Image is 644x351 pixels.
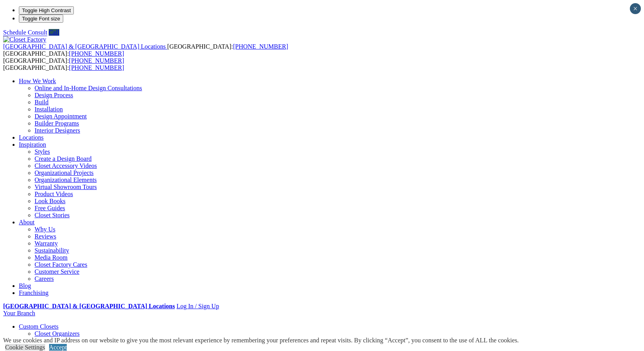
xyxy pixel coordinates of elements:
a: Look Books [35,198,66,204]
a: Styles [35,148,50,155]
a: Warranty [35,240,58,247]
a: Schedule Consult [3,29,47,36]
a: Organizational Elements [35,176,97,183]
a: Free Guides [35,205,65,211]
a: Media Room [35,254,68,261]
button: Close [630,3,641,14]
a: Accept [49,344,67,351]
a: Franchising [19,289,49,296]
a: Cookie Settings [5,344,45,351]
button: Toggle High Contrast [19,6,74,15]
a: Blog [19,282,31,289]
a: [GEOGRAPHIC_DATA] & [GEOGRAPHIC_DATA] Locations [3,43,167,50]
a: Why Us [35,226,55,233]
a: Customer Service [35,268,79,275]
a: Sustainability [35,247,69,254]
a: [PHONE_NUMBER] [233,43,288,50]
a: Log In / Sign Up [176,303,219,309]
a: Builder Programs [35,120,79,127]
a: [PHONE_NUMBER] [69,50,124,57]
span: Toggle High Contrast [22,7,71,13]
a: Installation [35,106,63,113]
a: Closet Organizers [35,330,80,337]
a: Your Branch [3,310,35,316]
a: [PHONE_NUMBER] [69,57,124,64]
a: [GEOGRAPHIC_DATA] & [GEOGRAPHIC_DATA] Locations [3,303,175,309]
span: [GEOGRAPHIC_DATA] & [GEOGRAPHIC_DATA] Locations [3,43,166,50]
a: Locations [19,134,44,141]
a: Product Videos [35,191,73,197]
a: About [19,219,35,226]
a: Design Appointment [35,113,87,120]
div: We use cookies and IP address on our website to give you the most relevant experience by remember... [3,337,519,344]
span: [GEOGRAPHIC_DATA]: [GEOGRAPHIC_DATA]: [3,43,288,57]
button: Toggle Font size [19,15,63,23]
a: Interior Designers [35,127,80,134]
a: Reviews [35,233,56,240]
a: Build [35,99,49,105]
a: Custom Closets [19,323,59,330]
a: Inspiration [19,141,46,148]
a: [PHONE_NUMBER] [69,64,124,71]
a: How We Work [19,78,56,84]
a: Closet Accessory Videos [35,162,97,169]
a: Create a Design Board [35,155,91,162]
span: Toggle Font size [22,16,60,22]
a: Design Process [35,92,73,98]
a: Online and In-Home Design Consultations [35,85,142,91]
a: Careers [35,275,54,282]
img: Closet Factory [3,36,46,43]
a: Call [49,29,59,36]
a: Closet Factory Cares [35,261,87,268]
span: [GEOGRAPHIC_DATA]: [GEOGRAPHIC_DATA]: [3,57,124,71]
a: Organizational Projects [35,169,93,176]
a: Virtual Showroom Tours [35,184,97,190]
a: Closet Stories [35,212,70,218]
